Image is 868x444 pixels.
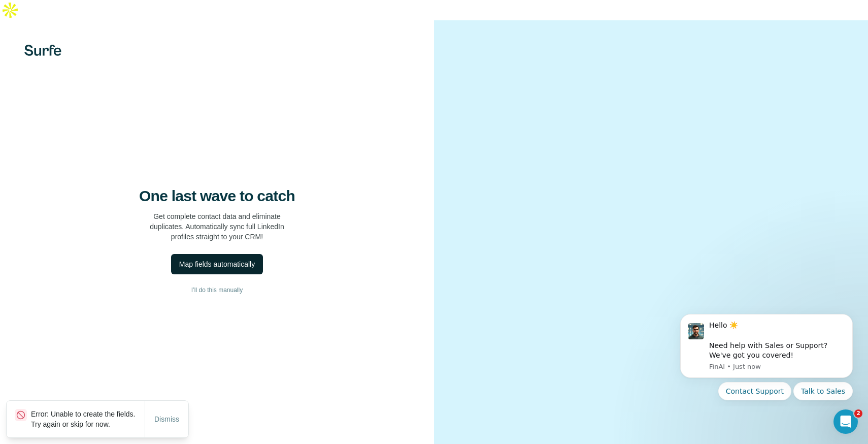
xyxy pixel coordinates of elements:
p: Get complete contact data and eliminate duplicates. Automatically sync full LinkedIn profiles str... [150,211,284,242]
img: Surfe's logo [24,45,61,56]
span: I’ll do this manually [191,286,243,295]
span: Dismiss [154,414,179,424]
h4: One last wave to catch [139,187,295,205]
iframe: Intercom notifications message [665,305,868,406]
p: Error: Unable to create the fields. Try again or skip for now. [31,409,145,429]
button: I’ll do this manually [20,282,414,298]
iframe: Intercom live chat [833,409,858,434]
button: Dismiss [147,410,186,428]
div: Map fields automatically [179,259,255,269]
button: Map fields automatically [171,254,263,274]
span: 2 [854,409,862,418]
